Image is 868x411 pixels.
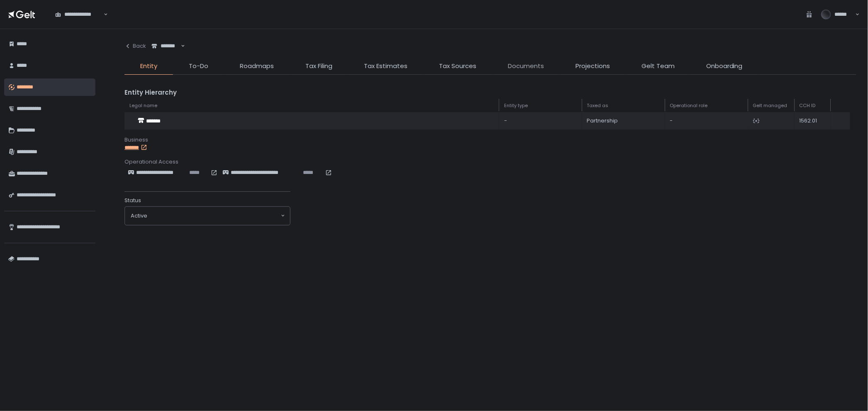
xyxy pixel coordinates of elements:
[147,212,280,220] input: Search for option
[508,61,544,71] span: Documents
[800,117,826,125] div: 1562.01
[180,42,180,50] input: Search for option
[124,37,146,55] button: Back
[504,117,577,125] div: -
[124,158,856,166] div: Operational Access
[364,61,407,71] span: Tax Estimates
[124,136,856,144] div: Business
[131,212,147,220] span: active
[125,207,290,225] div: Search for option
[240,61,274,71] span: Roadmaps
[129,103,157,109] span: Legal name
[670,117,743,125] div: -
[587,117,660,125] div: Partnership
[800,103,816,109] span: CCH ID
[706,61,743,71] span: Onboarding
[575,61,610,71] span: Projections
[504,103,528,109] span: Entity type
[140,61,157,71] span: Entity
[641,61,675,71] span: Gelt Team
[670,103,708,109] span: Operational role
[439,61,476,71] span: Tax Sources
[124,88,856,98] div: Entity Hierarchy
[124,42,146,50] div: Back
[753,103,788,109] span: Gelt managed
[587,103,609,109] span: Taxed as
[124,197,141,204] span: Status
[305,61,332,71] span: Tax Filing
[50,5,108,23] div: Search for option
[189,61,208,71] span: To-Do
[146,37,185,55] div: Search for option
